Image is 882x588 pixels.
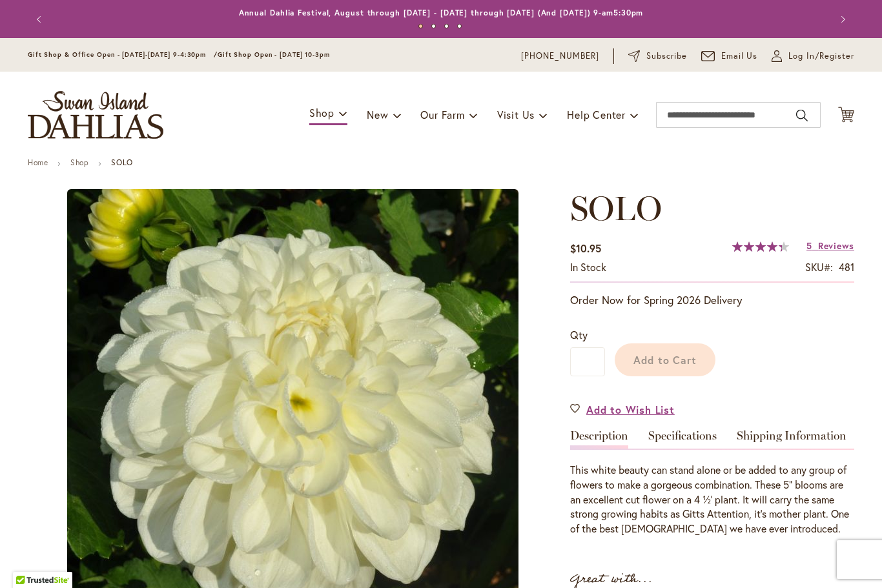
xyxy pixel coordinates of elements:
[444,24,449,28] button: 3 of 4
[28,157,48,167] a: Home
[570,292,854,308] p: Order Now for Spring 2026 Delivery
[570,260,606,274] span: In stock
[570,430,628,449] a: Description
[570,260,606,275] div: Availability
[839,260,854,275] div: 481
[570,241,601,255] span: $10.95
[806,239,812,252] span: 5
[772,50,854,63] a: Log In/Register
[570,188,662,228] span: SOLO
[648,430,717,449] a: Specifications
[521,50,599,63] a: [PHONE_NUMBER]
[28,50,218,59] span: Gift Shop & Office Open - [DATE]-[DATE] 9-4:30pm /
[646,50,687,63] span: Subscribe
[431,24,436,28] button: 2 of 4
[586,402,675,417] span: Add to Wish List
[805,260,833,274] strong: SKU
[367,108,388,121] span: New
[628,50,687,63] a: Subscribe
[721,50,758,63] span: Email Us
[737,430,846,449] a: Shipping Information
[457,24,462,28] button: 4 of 4
[10,542,46,578] iframe: Launch Accessibility Center
[806,239,854,252] a: 5 Reviews
[239,8,644,17] a: Annual Dahlia Festival, August through [DATE] - [DATE] through [DATE] (And [DATE]) 9-am5:30pm
[309,106,334,119] span: Shop
[570,328,588,341] span: Qty
[70,157,88,167] a: Shop
[732,241,789,252] div: 88%
[497,108,535,121] span: Visit Us
[570,430,854,536] div: Detailed Product Info
[418,24,423,28] button: 1 of 4
[818,239,854,252] span: Reviews
[218,50,330,59] span: Gift Shop Open - [DATE] 10-3pm
[111,157,132,167] strong: SOLO
[28,91,163,139] a: store logo
[570,402,675,417] a: Add to Wish List
[420,108,464,121] span: Our Farm
[567,108,626,121] span: Help Center
[28,6,54,32] button: Previous
[701,50,758,63] a: Email Us
[788,50,854,63] span: Log In/Register
[570,463,854,536] div: This white beauty can stand alone or be added to any group of flowers to make a gorgeous combinat...
[828,6,854,32] button: Next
